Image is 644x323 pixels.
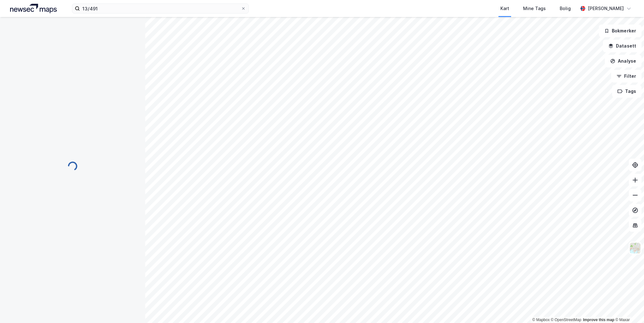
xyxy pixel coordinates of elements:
[605,55,641,67] button: Analyse
[611,70,641,82] button: Filter
[612,293,644,323] iframe: Chat Widget
[551,318,581,322] a: OpenStreetMap
[10,4,57,13] img: logo.a4113a55bc3d86da70a041830d287a7e.svg
[523,5,546,12] div: Mine Tags
[500,5,509,12] div: Kart
[612,293,644,323] div: Kontrollprogram for chat
[603,40,641,52] button: Datasett
[599,25,641,37] button: Bokmerker
[588,5,624,12] div: [PERSON_NAME]
[560,5,571,12] div: Bolig
[68,161,78,171] img: spinner.a6d8c91a73a9ac5275cf975e30b51cfb.svg
[80,4,241,13] input: Søk på adresse, matrikkel, gårdeiere, leietakere eller personer
[583,318,614,322] a: Improve this map
[629,242,641,254] img: Z
[532,318,550,322] a: Mapbox
[612,85,641,98] button: Tags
